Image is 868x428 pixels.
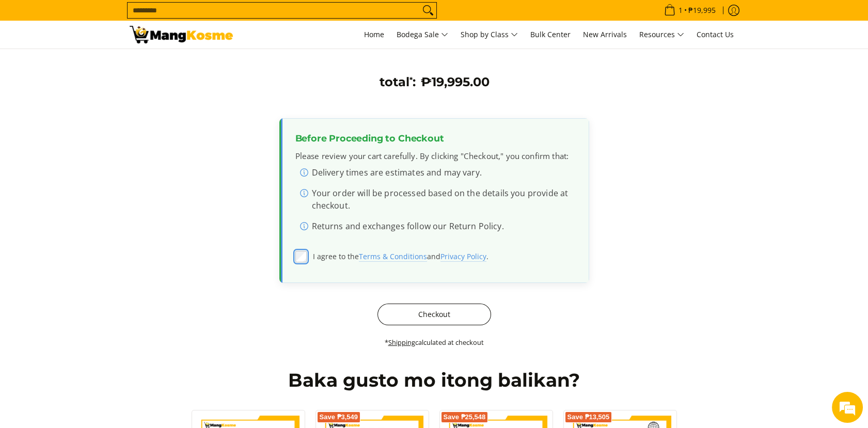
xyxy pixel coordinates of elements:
img: Your Shopping Cart | Mang Kosme [130,26,233,43]
li: Returns and exchanges follow our Return Policy. [299,220,575,236]
a: Resources [634,21,689,49]
span: New Arrivals [583,29,627,39]
span: 1 [677,7,684,14]
span: Home [364,29,384,39]
span: ₱19,995.00 [421,74,490,89]
a: New Arrivals [578,21,632,49]
a: Bulk Center [525,21,576,49]
small: * calculated at checkout [385,338,484,347]
span: ₱19,995 [687,7,717,14]
span: • [661,5,719,16]
span: Save ₱13,505 [567,414,610,420]
div: Order confirmation and disclaimers [279,118,589,283]
a: Terms & Conditions (opens in new tab) [359,251,427,262]
button: Search [420,3,436,18]
h2: Baka gusto mo itong balikan? [130,369,739,392]
span: Save ₱25,548 [444,414,486,420]
a: Privacy Policy (opens in new tab) [440,251,486,262]
div: Please review your cart carefully. By clicking "Checkout," you confirm that: [295,150,575,236]
h3: total : [380,74,416,90]
input: I agree to theTerms & Conditions (opens in new tab)andPrivacy Policy (opens in new tab). [295,251,307,262]
h3: Before Proceeding to Checkout [295,133,575,144]
span: Shop by Class [461,28,518,41]
a: Shop by Class [455,21,523,49]
a: Bodega Sale [391,21,453,49]
span: Bulk Center [530,29,571,39]
a: Home [359,21,389,49]
span: Save ₱3,549 [320,414,358,420]
li: Your order will be processed based on the details you provide at checkout. [299,187,575,216]
li: Delivery times are estimates and may vary. [299,166,575,183]
span: Bodega Sale [397,28,448,41]
span: Resources [639,28,684,41]
nav: Main Menu [243,21,739,49]
span: Contact Us [697,29,734,39]
a: Shipping [388,338,415,347]
button: Checkout [377,304,491,325]
span: I agree to the and . [313,251,575,262]
a: Contact Us [691,21,739,49]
